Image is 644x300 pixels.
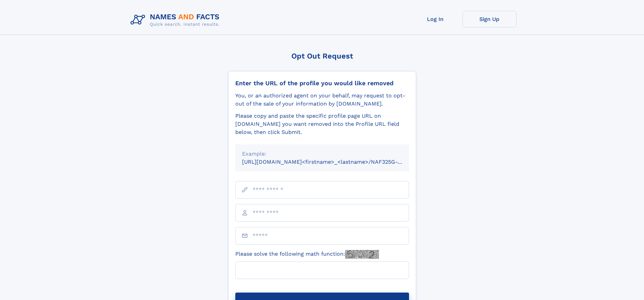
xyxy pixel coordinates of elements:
[242,159,422,165] small: [URL][DOMAIN_NAME]<firstname>_<lastname>/NAF325G-xxxxxxxx
[408,11,462,27] a: Log In
[462,11,517,27] a: Sign Up
[128,11,225,29] img: Logo Names and Facts
[235,79,409,87] div: Enter the URL of the profile you would like removed
[235,92,409,108] div: You, or an authorized agent on your behalf, may request to opt-out of the sale of your informatio...
[235,250,379,259] label: Please solve the following math function:
[228,52,416,60] div: Opt Out Request
[242,150,402,158] div: Example:
[235,112,409,136] div: Please copy and paste the specific profile page URL on [DOMAIN_NAME] you want removed into the Pr...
